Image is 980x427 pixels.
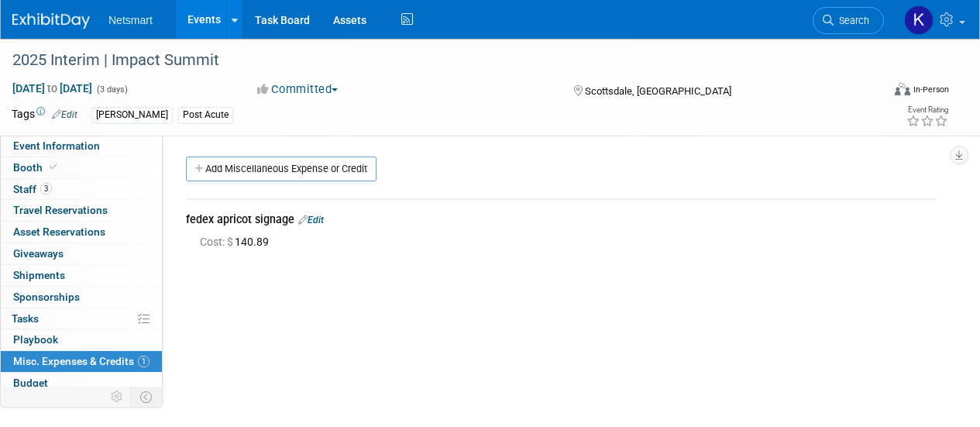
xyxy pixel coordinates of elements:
a: Tasks [1,308,162,329]
span: Tasks [12,312,39,325]
span: Search [834,15,869,26]
img: ExhibitDay [12,13,90,29]
a: Staff3 [1,179,162,200]
a: Playbook [1,329,162,350]
a: Sponsorships [1,287,162,308]
div: In-Person [913,84,949,95]
a: Shipments [1,265,162,286]
td: Personalize Event Tab Strip [104,387,131,407]
span: Playbook [13,333,58,346]
div: fedex apricot signage [186,212,937,230]
span: 3 [40,183,52,195]
div: Post Acute [178,107,233,123]
span: [DATE] [DATE] [12,81,93,95]
span: Misc. Expenses & Credits [13,355,150,367]
span: Cost: $ [200,236,235,248]
div: Event Rating [906,106,948,114]
i: Booth reservation complete [50,163,57,171]
a: Travel Reservations [1,200,162,221]
a: Budget [1,373,162,394]
a: Edit [298,215,324,226]
span: Netsmart [108,14,153,26]
span: Staff [13,183,52,195]
a: Event Information [1,136,162,157]
div: Event Format [812,81,949,104]
span: Giveaways [13,247,64,260]
span: Shipments [13,269,65,281]
td: Toggle Event Tabs [131,387,163,407]
a: Giveaways [1,243,162,264]
a: Booth [1,157,162,178]
span: Budget [13,377,48,389]
img: Format-Inperson.png [895,83,910,95]
div: [PERSON_NAME] [91,107,173,123]
span: (3 days) [95,84,128,95]
a: Asset Reservations [1,222,162,243]
span: Travel Reservations [13,204,108,216]
span: to [45,82,60,95]
span: Asset Reservations [13,226,105,238]
span: Booth [13,161,60,174]
td: Tags [12,106,77,124]
a: Misc. Expenses & Credits1 [1,351,162,372]
span: 1 [138,356,150,367]
span: Sponsorships [13,291,80,303]
div: 2025 Interim | Impact Summit [7,46,869,74]
a: Search [813,7,884,34]
button: Committed [252,81,344,98]
a: Edit [52,109,77,120]
a: Add Miscellaneous Expense or Credit [186,157,377,181]
span: Scottsdale, [GEOGRAPHIC_DATA] [585,85,731,97]
span: 140.89 [200,236,275,248]
span: Event Information [13,139,100,152]
img: Kaitlyn Woicke [904,5,934,35]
